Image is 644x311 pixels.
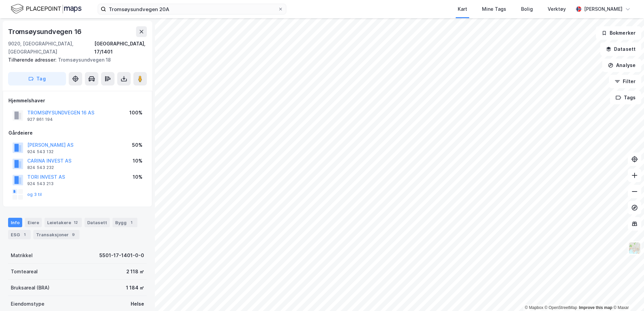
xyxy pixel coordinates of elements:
a: Mapbox [525,305,543,310]
div: Gårdeiere [8,129,147,137]
div: 1 184 ㎡ [126,284,144,292]
div: 1 [21,231,28,238]
div: 5501-17-1401-0-0 [99,251,144,260]
button: Tag [8,72,66,85]
div: Bygg [112,218,137,227]
div: [PERSON_NAME] [584,5,622,13]
button: Analyse [602,59,641,72]
button: Tags [610,91,641,104]
div: Eiendomstype [11,300,44,308]
div: 10% [133,157,142,165]
img: logo.f888ab2527a4732fd821a326f86c7f29.svg [11,3,82,15]
div: 10% [133,173,142,181]
span: Tilhørende adresser: [8,57,58,63]
div: ESG [8,230,31,239]
div: 924 543 132 [27,149,54,154]
div: 1 [128,219,135,226]
div: 9 [70,231,77,238]
a: Improve this map [579,305,612,310]
div: 2 118 ㎡ [126,268,144,276]
div: 924 543 213 [27,181,54,186]
div: Datasett [85,218,110,227]
div: Tromsøysundvegen 18 [8,56,141,64]
button: Filter [609,75,641,88]
div: Leietakere [44,218,82,227]
div: Bruksareal (BRA) [11,284,50,292]
div: Tromsøysundvegen 16 [8,26,83,37]
div: 50% [132,141,142,149]
div: [GEOGRAPHIC_DATA], 17/1401 [94,40,147,56]
div: Tomteareal [11,268,38,276]
input: Søk på adresse, matrikkel, gårdeiere, leietakere eller personer [106,4,278,14]
div: Helse [131,300,144,308]
button: Bokmerker [596,26,641,40]
iframe: Chat Widget [610,279,644,311]
div: 927 861 194 [27,117,53,122]
div: 824 543 232 [27,165,54,170]
div: Mine Tags [482,5,506,13]
div: 9020, [GEOGRAPHIC_DATA], [GEOGRAPHIC_DATA] [8,40,94,56]
div: Bolig [521,5,533,13]
div: Hjemmelshaver [8,97,147,105]
img: Z [628,242,641,254]
div: Verktøy [548,5,566,13]
div: Kart [458,5,467,13]
div: 12 [72,219,79,226]
div: Transaksjoner [33,230,79,239]
button: Datasett [600,42,641,56]
a: OpenStreetMap [545,305,577,310]
div: Matrikkel [11,251,33,260]
div: Info [8,218,22,227]
div: 100% [129,109,142,117]
div: Kontrollprogram for chat [610,279,644,311]
div: Eiere [25,218,42,227]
